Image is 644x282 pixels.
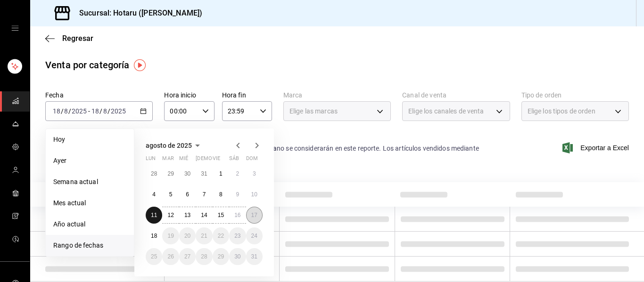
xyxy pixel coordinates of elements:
abbr: 18 de agosto de 2025 [151,233,157,239]
span: Año actual [53,219,126,229]
button: 17 de agosto de 2025 [246,207,263,224]
abbr: 16 de agosto de 2025 [234,212,240,218]
abbr: viernes [213,155,220,165]
abbr: jueves [196,155,251,165]
abbr: miércoles [179,155,188,165]
button: 15 de agosto de 2025 [213,207,229,224]
button: 24 de agosto de 2025 [246,227,263,244]
button: 27 de agosto de 2025 [179,248,196,265]
span: Ayer [53,156,126,166]
abbr: 5 de agosto de 2025 [169,191,173,198]
button: 25 de agosto de 2025 [146,248,162,265]
abbr: 28 de agosto de 2025 [201,253,207,260]
label: Marca [283,92,391,98]
abbr: 19 de agosto de 2025 [167,233,173,239]
input: ---- [71,107,87,115]
span: / [107,107,110,115]
abbr: 22 de agosto de 2025 [218,233,224,239]
button: 2 de agosto de 2025 [229,165,246,182]
input: -- [52,107,61,115]
button: Exportar a Excel [564,142,629,153]
abbr: 13 de agosto de 2025 [184,212,190,218]
button: 29 de julio de 2025 [162,165,179,182]
button: 6 de agosto de 2025 [179,186,196,203]
abbr: 23 de agosto de 2025 [234,233,240,239]
button: 16 de agosto de 2025 [229,207,246,224]
abbr: 6 de agosto de 2025 [186,191,189,198]
button: 31 de julio de 2025 [196,165,212,182]
button: 13 de agosto de 2025 [179,207,196,224]
abbr: 4 de agosto de 2025 [152,191,156,198]
button: 21 de agosto de 2025 [196,227,212,244]
span: Elige los tipos de orden [528,106,595,116]
abbr: 8 de agosto de 2025 [219,191,223,198]
abbr: 11 de agosto de 2025 [151,212,157,218]
button: 29 de agosto de 2025 [213,248,229,265]
span: Semana actual [53,177,126,187]
input: -- [103,107,107,115]
button: 14 de agosto de 2025 [196,207,212,224]
abbr: 27 de agosto de 2025 [184,253,190,260]
span: / [61,107,64,115]
abbr: martes [162,155,173,165]
button: 19 de agosto de 2025 [162,227,179,244]
span: Regresar [62,34,93,43]
input: -- [91,107,99,115]
button: 8 de agosto de 2025 [213,186,229,203]
button: 20 de agosto de 2025 [179,227,196,244]
button: 26 de agosto de 2025 [162,248,179,265]
abbr: domingo [246,155,258,165]
span: / [99,107,102,115]
h3: Sucursal: Hotaru ([PERSON_NAME]) [72,8,202,19]
input: ---- [110,107,126,115]
button: 7 de agosto de 2025 [196,186,212,203]
button: 28 de agosto de 2025 [196,248,212,265]
button: agosto de 2025 [146,140,203,151]
abbr: 1 de agosto de 2025 [219,170,223,177]
button: 10 de agosto de 2025 [246,186,263,203]
abbr: sábado [229,155,239,165]
abbr: 30 de agosto de 2025 [234,253,240,260]
button: 18 de agosto de 2025 [146,227,162,244]
abbr: 25 de agosto de 2025 [151,253,157,260]
button: 23 de agosto de 2025 [229,227,246,244]
abbr: 29 de julio de 2025 [167,170,173,177]
span: / [68,107,71,115]
abbr: 29 de agosto de 2025 [218,253,224,260]
abbr: 20 de agosto de 2025 [184,233,190,239]
abbr: 9 de agosto de 2025 [236,191,239,198]
button: 11 de agosto de 2025 [146,207,162,224]
span: Hoy [53,135,126,145]
button: 22 de agosto de 2025 [213,227,229,244]
abbr: 7 de agosto de 2025 [203,191,206,198]
button: 31 de agosto de 2025 [246,248,263,265]
span: Mes actual [53,198,126,208]
button: 5 de agosto de 2025 [162,186,179,203]
abbr: 10 de agosto de 2025 [251,191,257,198]
button: 12 de agosto de 2025 [162,207,179,224]
abbr: 24 de agosto de 2025 [251,233,257,239]
abbr: 3 de agosto de 2025 [253,170,256,177]
button: 30 de julio de 2025 [179,165,196,182]
span: agosto de 2025 [146,142,192,149]
img: Tooltip marker [134,59,146,71]
abbr: 31 de agosto de 2025 [251,253,257,260]
abbr: 14 de agosto de 2025 [201,212,207,218]
button: open drawer [11,24,19,32]
abbr: 17 de agosto de 2025 [251,212,257,218]
label: Hora inicio [164,92,214,98]
abbr: lunes [146,155,156,165]
label: Fecha [45,92,153,98]
span: - [88,107,90,115]
label: Hora fin [222,92,272,98]
abbr: 28 de julio de 2025 [151,170,157,177]
label: Canal de venta [402,92,510,98]
input: -- [64,107,68,115]
span: Elige las marcas [289,106,338,116]
button: 28 de julio de 2025 [146,165,162,182]
button: 1 de agosto de 2025 [213,165,229,182]
abbr: 15 de agosto de 2025 [218,212,224,218]
span: Rango de fechas [53,241,126,250]
abbr: 21 de agosto de 2025 [201,233,207,239]
abbr: 12 de agosto de 2025 [167,212,173,218]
